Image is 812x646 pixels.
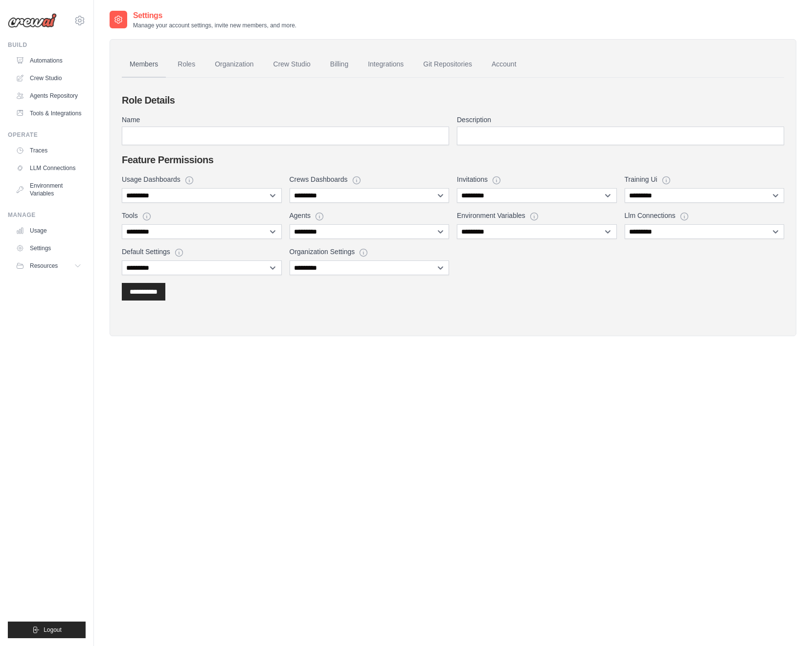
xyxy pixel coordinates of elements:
[8,211,86,219] div: Manage
[12,143,86,158] a: Traces
[122,153,784,167] h2: Feature Permissions
[290,211,311,220] label: Agents
[12,53,86,68] a: Automations
[322,51,356,78] a: Billing
[457,211,525,220] label: Environment Variables
[8,131,86,139] div: Operate
[457,174,488,184] label: Invitations
[122,115,449,125] label: Name
[12,178,86,201] a: Environment Variables
[360,51,411,78] a: Integrations
[122,211,138,220] label: Tools
[44,626,62,634] span: Logout
[12,88,86,104] a: Agents Repository
[12,223,86,238] a: Usage
[122,93,784,107] h2: Role Details
[30,262,58,270] span: Resources
[290,174,348,184] label: Crews Dashboards
[133,22,296,29] p: Manage your account settings, invite new members, and more.
[625,174,657,184] label: Training Ui
[8,622,86,638] button: Logout
[8,13,57,28] img: Logo
[266,51,318,78] a: Crew Studio
[12,258,86,274] button: Resources
[625,211,676,220] label: Llm Connections
[12,106,86,121] a: Tools & Integrations
[415,51,480,78] a: Git Repositories
[122,247,170,257] label: Default Settings
[484,51,524,78] a: Account
[133,10,296,22] h2: Settings
[8,41,86,49] div: Build
[170,51,203,78] a: Roles
[12,160,86,176] a: LLM Connections
[457,115,784,125] label: Description
[12,70,86,86] a: Crew Studio
[122,174,180,184] label: Usage Dashboards
[12,240,86,256] a: Settings
[207,51,261,78] a: Organization
[290,247,355,257] label: Organization Settings
[122,51,166,78] a: Members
